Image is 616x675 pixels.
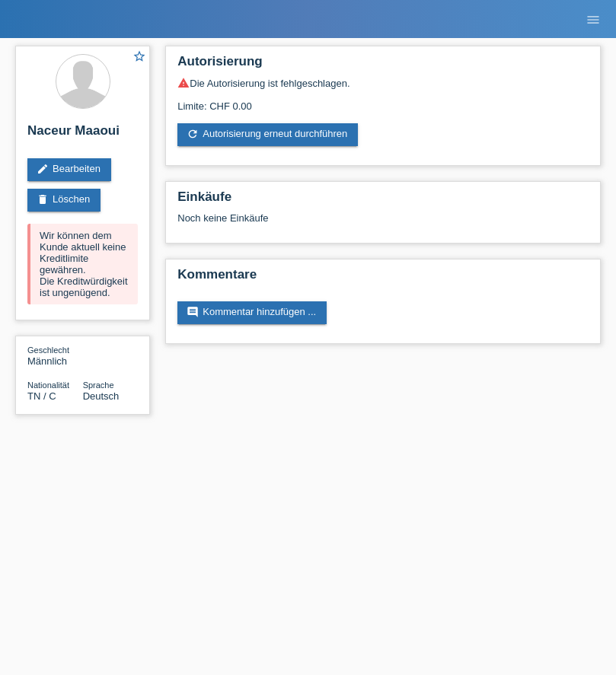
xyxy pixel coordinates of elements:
a: editBearbeiten [27,158,111,181]
a: commentKommentar hinzufügen ... [177,301,327,324]
i: comment [187,306,199,318]
h2: Naceur Maaoui [27,123,138,146]
a: deleteLöschen [27,189,101,212]
a: menu [578,14,608,24]
div: Die Autorisierung ist fehlgeschlagen. [177,77,589,89]
h2: Autorisierung [177,54,589,77]
span: Geschlecht [27,345,69,355]
div: Noch keine Einkäufe [177,212,589,235]
h2: Einkäufe [177,189,589,212]
i: star_border [132,49,146,63]
div: Wir können dem Kunde aktuell keine Kreditlimite gewähren. Die Kreditwürdigkeit ist ungenügend. [27,224,138,304]
i: delete [37,193,49,205]
i: menu [586,12,601,27]
i: warning [177,77,190,89]
a: star_border [132,49,146,65]
h2: Kommentare [177,267,589,290]
i: edit [37,163,49,175]
span: Nationalität [27,380,69,390]
div: Limite: CHF 0.00 [177,89,589,112]
div: Männlich [27,344,83,367]
span: Deutsch [83,390,120,402]
i: refresh [187,128,199,140]
span: Sprache [83,380,114,390]
a: refreshAutorisierung erneut durchführen [177,123,358,146]
span: Tunesien / C / 20.03.1973 [27,390,56,402]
